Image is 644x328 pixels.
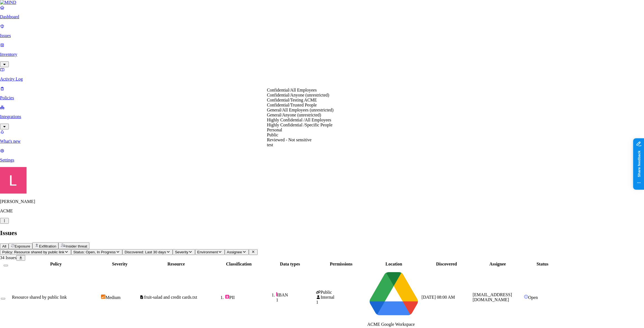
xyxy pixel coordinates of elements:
span: Confidential/Anyone (unrestricted) [267,93,329,97]
span: Public [267,132,278,137]
span: Reviewed - Not sensitive [267,137,312,142]
span: test [267,142,273,147]
span: Highly Confidential /All Employees [267,118,331,122]
span: Confidential/All Employees [267,88,317,92]
span: Highly Confidential /Specific People [267,123,333,127]
span: General/All Employees (unrestricted) [267,108,334,112]
span: Personal [267,127,282,132]
span: Confidential/Testing ACME [267,98,317,102]
span: Confidential/Trusted People [267,103,317,107]
span: General/Anyone (unrestricted) [267,113,321,117]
